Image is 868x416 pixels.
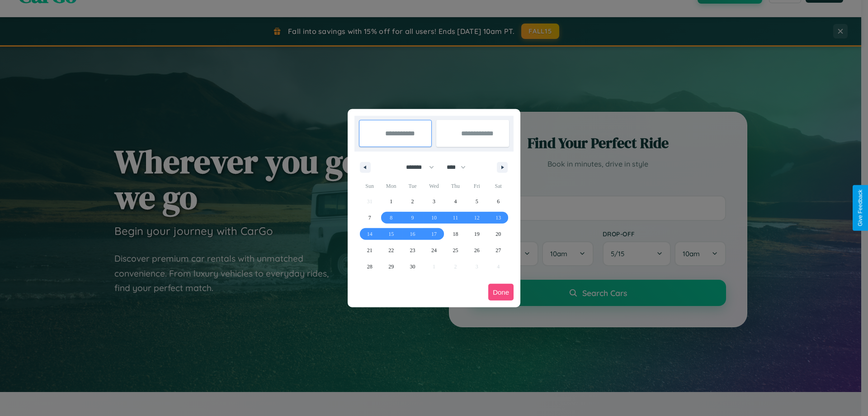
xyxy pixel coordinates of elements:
button: 19 [466,226,487,242]
span: 21 [367,242,373,258]
span: 24 [431,242,437,258]
span: Wed [423,179,444,193]
button: 7 [359,210,380,226]
span: 10 [431,210,437,226]
span: 8 [390,210,392,226]
span: 4 [454,193,457,210]
span: 11 [453,210,458,226]
button: 26 [466,242,487,258]
span: 30 [410,258,415,275]
button: 8 [380,210,401,226]
button: 30 [402,258,423,275]
button: 12 [466,210,487,226]
span: 28 [367,258,373,275]
button: 16 [402,226,423,242]
button: 24 [423,242,444,258]
span: Tue [402,179,423,193]
button: 14 [359,226,380,242]
button: 22 [380,242,401,258]
button: 25 [445,242,466,258]
button: 17 [423,226,444,242]
button: 5 [466,193,487,210]
button: Done [488,284,514,301]
span: 17 [431,226,437,242]
button: 15 [380,226,401,242]
span: 15 [388,226,394,242]
span: Sat [488,179,509,193]
span: 29 [388,258,394,275]
button: 10 [423,210,444,226]
button: 4 [445,193,466,210]
span: 13 [495,210,501,226]
span: 16 [410,226,415,242]
span: 23 [410,242,415,258]
span: Sun [359,179,380,193]
button: 18 [445,226,466,242]
button: 23 [402,242,423,258]
span: 20 [495,226,501,242]
button: 27 [488,242,509,258]
span: 12 [474,210,480,226]
span: 7 [368,210,371,226]
button: 29 [380,258,401,275]
span: 2 [411,193,414,210]
span: 14 [367,226,373,242]
span: 18 [453,226,458,242]
button: 9 [402,210,423,226]
button: 11 [445,210,466,226]
span: 5 [476,193,478,210]
button: 2 [402,193,423,210]
span: 26 [474,242,480,258]
button: 28 [359,258,380,275]
button: 3 [423,193,444,210]
span: 22 [388,242,394,258]
span: 1 [390,193,392,210]
div: Give Feedback [857,190,863,226]
button: 20 [488,226,509,242]
span: 25 [453,242,458,258]
span: Mon [380,179,401,193]
span: Fri [466,179,487,193]
button: 21 [359,242,380,258]
button: 1 [380,193,401,210]
span: 3 [433,193,435,210]
button: 6 [488,193,509,210]
span: 27 [495,242,501,258]
span: Thu [445,179,466,193]
span: 19 [474,226,480,242]
span: 6 [497,193,500,210]
span: 9 [411,210,414,226]
button: 13 [488,210,509,226]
